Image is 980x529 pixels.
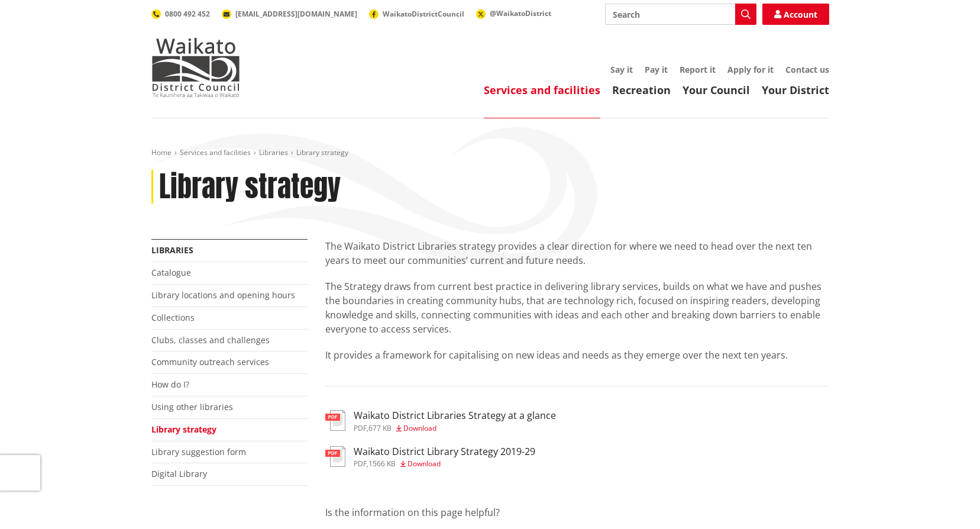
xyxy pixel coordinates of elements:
h3: Waikato District Libraries Strategy at a glance [354,410,556,421]
p: Is the information on this page helpful? [325,505,829,520]
a: How do I? [151,379,189,390]
a: Libraries [259,147,288,157]
a: Report it [680,64,716,75]
span: pdf [354,423,367,433]
span: [EMAIL_ADDRESS][DOMAIN_NAME] [235,9,357,19]
a: Library strategy [151,424,216,435]
span: 677 KB [368,423,392,433]
span: WaikatoDistrictCouncil [383,9,464,19]
p: It provides a framework for capitalising on new ideas and needs as they emerge over the next ten ... [325,348,829,362]
a: Catalogue [151,267,191,278]
div: , [354,460,535,467]
a: Waikato District Library Strategy 2019-29 pdf,1566 KB Download [325,446,535,467]
a: Your Council [683,83,750,97]
a: WaikatoDistrictCouncil [369,9,464,19]
span: Download [403,423,436,433]
span: pdf [354,459,367,469]
a: @WaikatoDistrict [476,8,551,18]
a: Libraries [151,244,193,256]
nav: breadcrumb [151,148,829,158]
a: Library locations and opening hours [151,289,295,301]
a: Services and facilities [180,147,251,157]
p: The Waikato District Libraries strategy provides a clear direction for where we need to head over... [325,239,829,267]
span: @WaikatoDistrict [490,8,551,18]
a: Apply for it [727,64,774,75]
img: Waikato District Council - Te Kaunihera aa Takiwaa o Waikato [151,38,240,97]
a: Library suggestion form [151,446,246,457]
a: Recreation [612,83,671,97]
a: Your District [762,83,829,97]
img: document-pdf.svg [325,410,345,431]
a: 0800 492 452 [151,9,210,19]
a: [EMAIL_ADDRESS][DOMAIN_NAME] [222,9,357,19]
h3: Waikato District Library Strategy 2019-29 [354,446,535,457]
a: Services and facilities [484,83,600,97]
a: Home [151,147,172,157]
span: Download [407,459,441,469]
div: , [354,425,556,432]
a: Waikato District Libraries Strategy at a glance pdf,677 KB Download [325,410,556,431]
span: 0800 492 452 [165,9,210,19]
h1: Library strategy [159,170,341,204]
a: Say it [610,64,633,75]
a: Digital Library [151,468,207,479]
a: Community outreach services [151,356,269,367]
a: Pay it [645,64,668,75]
span: Library strategy [296,147,348,157]
a: Using other libraries [151,401,233,412]
a: Contact us [785,64,829,75]
a: Collections [151,312,195,323]
p: The Strategy draws from current best practice in delivering library services, builds on what we h... [325,279,829,336]
span: 1566 KB [368,459,396,469]
input: Search input [605,4,756,25]
a: Clubs, classes and challenges [151,334,270,346]
a: Account [762,4,829,25]
img: document-pdf.svg [325,446,345,467]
